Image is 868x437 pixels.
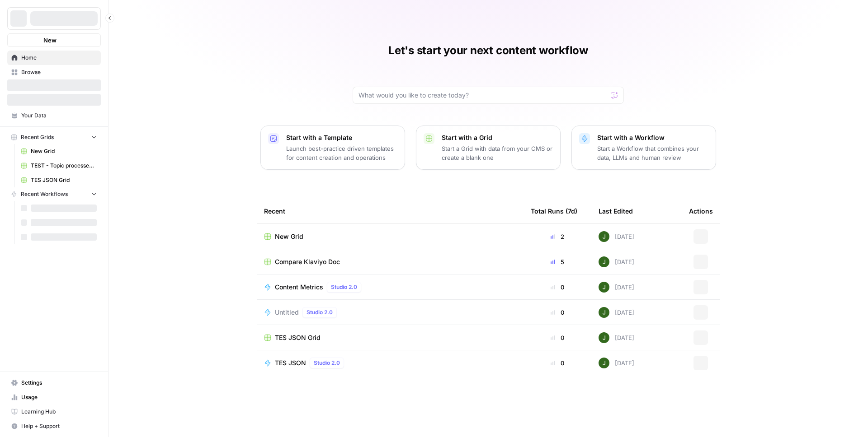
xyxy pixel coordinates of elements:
div: Recent [264,199,516,223]
span: New Grid [275,232,303,241]
span: New Grid [31,147,97,155]
div: Last Edited [599,199,633,223]
div: 0 [531,283,584,292]
div: Actions [689,199,713,223]
a: Compare Klaviyo Doc [264,257,516,266]
h1: Let's start your next content workflow [388,43,588,58]
img: 5v0yozua856dyxnw4lpcp45mgmzh [599,358,609,368]
div: [DATE] [599,332,634,343]
p: Start a Workflow that combines your data, LLMs and human review [597,144,708,162]
a: Content MetricsStudio 2.0 [264,282,516,293]
button: New [7,33,101,47]
span: Recent Grids [21,133,54,141]
div: 2 [531,232,584,241]
span: Studio 2.0 [331,283,357,291]
div: 0 [531,308,584,317]
img: 5v0yozua856dyxnw4lpcp45mgmzh [599,256,609,267]
a: TES JSON Grid [17,173,101,187]
img: 5v0yozua856dyxnw4lpcp45mgmzh [599,307,609,318]
p: Start a Grid with data from your CMS or create a blank one [442,144,553,162]
button: Start with a TemplateLaunch best-practice driven templates for content creation and operations [260,126,405,170]
span: TES JSON [275,358,306,367]
button: Recent Workflows [7,187,101,201]
span: Browse [21,68,97,76]
div: 5 [531,257,584,266]
a: New Grid [264,232,516,241]
button: Start with a WorkflowStart a Workflow that combines your data, LLMs and human review [571,126,716,170]
span: Settings [21,379,97,387]
span: Learning Hub [21,408,97,416]
span: Studio 2.0 [314,359,340,367]
div: 0 [531,333,584,342]
a: Settings [7,376,101,390]
span: Your Data [21,112,97,120]
span: Help + Support [21,422,97,430]
div: [DATE] [599,282,634,293]
a: New Grid [17,144,101,158]
p: Start with a Workflow [597,133,708,142]
div: 0 [531,358,584,367]
span: Untitled [275,308,299,317]
a: TEST - Topic processed Grid [17,158,101,173]
span: Home [21,54,97,62]
img: 5v0yozua856dyxnw4lpcp45mgmzh [599,332,609,343]
button: Start with a GridStart a Grid with data from your CMS or create a blank one [416,126,561,170]
p: Start with a Grid [442,133,553,142]
a: Home [7,51,101,65]
span: Content Metrics [275,283,323,292]
a: TES JSONStudio 2.0 [264,358,516,368]
span: New [43,36,57,45]
a: Usage [7,390,101,404]
div: [DATE] [599,256,634,267]
a: UntitledStudio 2.0 [264,307,516,318]
span: Studio 2.0 [307,308,333,316]
div: [DATE] [599,358,634,368]
span: Usage [21,393,97,401]
input: What would you like to create today? [359,91,607,100]
div: [DATE] [599,307,634,318]
a: Browse [7,65,101,79]
div: Total Runs (7d) [531,199,577,223]
a: Learning Hub [7,404,101,419]
a: Your Data [7,108,101,123]
img: 5v0yozua856dyxnw4lpcp45mgmzh [599,231,609,242]
button: Recent Grids [7,130,101,144]
span: TEST - Topic processed Grid [31,162,97,170]
span: TES JSON Grid [275,333,321,342]
a: TES JSON Grid [264,333,516,342]
span: TES JSON Grid [31,176,97,184]
span: Compare Klaviyo Doc [275,257,340,266]
p: Start with a Template [286,133,397,142]
button: Help + Support [7,419,101,433]
img: 5v0yozua856dyxnw4lpcp45mgmzh [599,282,609,293]
div: [DATE] [599,231,634,242]
p: Launch best-practice driven templates for content creation and operations [286,144,397,162]
span: Recent Workflows [21,190,68,198]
